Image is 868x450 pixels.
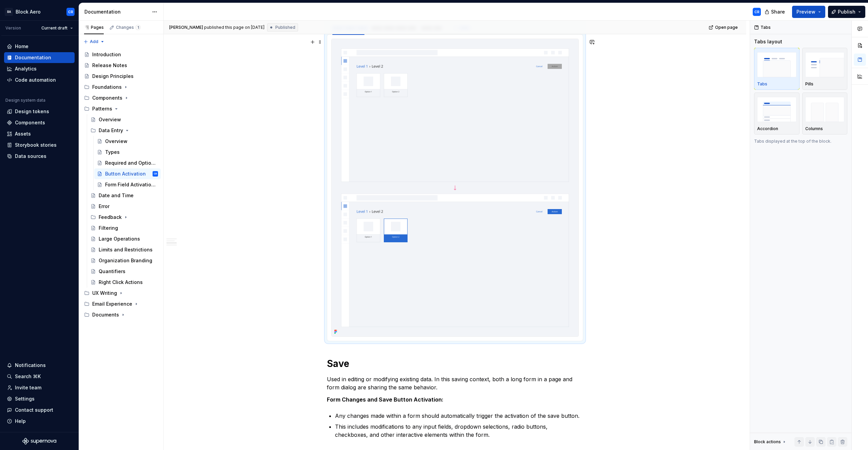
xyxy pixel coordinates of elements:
[754,38,782,45] div: Tabs layout
[4,41,75,52] a: Home
[707,23,741,32] a: Open page
[4,106,75,117] a: Design tokens
[802,93,848,135] button: placeholderColumns
[99,214,122,221] div: Feedback
[757,81,767,87] p: Tabs
[99,268,125,275] div: Quantifiers
[715,25,738,30] span: Open page
[802,48,848,90] button: placeholderPills
[81,37,107,46] button: Add
[4,140,75,150] a: Storybook stories
[88,190,161,201] a: Date and Time
[15,384,41,391] div: Invite team
[754,439,781,445] div: Block actions
[15,77,56,83] div: Code automation
[15,119,45,126] div: Components
[99,236,140,242] div: Large Operations
[92,311,119,318] div: Documents
[15,142,57,148] div: Storybook stories
[1,4,77,19] button: BABlock AeroCR
[22,438,56,445] a: Supernova Logo
[38,23,76,33] button: Current draft
[135,25,141,30] span: 1
[105,181,157,188] div: Form Field Activations
[41,25,67,31] span: Current draft
[757,97,796,122] img: placeholder
[105,149,120,156] div: Types
[99,246,153,253] div: Limits and Restrictions
[92,290,117,296] div: UX Writing
[88,233,161,244] a: Large Operations
[15,43,28,50] div: Home
[204,25,264,30] div: published this page on [DATE]
[805,126,823,131] p: Columns
[81,71,161,82] a: Design Principles
[805,97,845,122] img: placeholder
[99,279,143,286] div: Right Click Actions
[15,395,35,402] div: Settings
[88,212,161,223] div: Feedback
[335,423,583,439] p: This includes modifications to any input fields, dropdown selections, radio buttons, checkboxes, ...
[15,108,49,115] div: Design tokens
[805,52,845,77] img: placeholder
[4,393,75,404] a: Settings
[84,25,104,30] div: Pages
[15,373,41,380] div: Search ⌘K
[15,418,26,425] div: Help
[838,8,855,15] span: Publish
[792,6,825,18] button: Preview
[81,60,161,71] a: Release Notes
[94,179,161,190] a: Form Field Activations
[99,257,152,264] div: Organization Branding
[4,117,75,128] a: Components
[4,382,75,393] a: Invite team
[15,362,46,369] div: Notifications
[99,192,134,199] div: Date and Time
[88,125,161,136] div: Data Entry
[94,168,161,179] a: Button ActivationCR
[88,223,161,233] a: Filtering
[116,25,141,30] div: Changes
[5,98,45,103] div: Design system data
[81,93,161,103] div: Components
[81,82,161,93] div: Foundations
[92,84,122,90] div: Foundations
[92,62,127,69] div: Release Notes
[4,128,75,139] a: Assets
[92,105,112,112] div: Patterns
[4,63,75,74] a: Analytics
[327,357,583,370] h1: Save
[332,39,578,337] img: 598bd6c3-e743-4167-9a11-70615767c2a8.png
[92,73,134,80] div: Design Principles
[16,8,41,15] div: Block Aero
[327,375,583,391] p: Used in editing or modifying existing data. In this saving context, both a long form in a page an...
[105,138,127,145] div: Overview
[81,103,161,114] div: Patterns
[94,136,161,147] a: Overview
[5,25,21,31] div: Version
[99,225,118,231] div: Filtering
[796,8,815,15] span: Preview
[754,437,787,447] div: Block actions
[92,95,122,101] div: Components
[105,170,146,177] div: Button Activation
[754,93,800,135] button: placeholderAccordion
[4,75,75,85] a: Code automation
[757,52,796,77] img: placeholder
[771,8,785,15] span: Share
[99,116,121,123] div: Overview
[99,127,123,134] div: Data Entry
[805,81,813,87] p: Pills
[754,139,847,144] p: Tabs displayed at the top of the block.
[4,52,75,63] a: Documentation
[15,153,46,160] div: Data sources
[4,405,75,415] button: Contact support
[4,416,75,427] button: Help
[88,201,161,212] a: Error
[754,48,800,90] button: placeholderTabs
[81,49,161,60] a: Introduction
[88,277,161,288] a: Right Click Actions
[105,160,157,166] div: Required and Optional
[15,54,51,61] div: Documentation
[84,8,149,15] div: Documentation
